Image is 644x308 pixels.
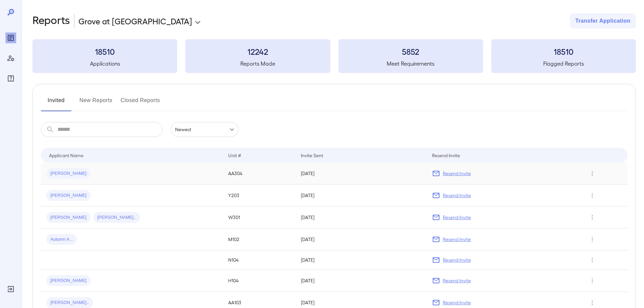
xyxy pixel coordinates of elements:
[171,122,238,137] div: Newest
[587,297,598,308] button: Row Actions
[223,251,295,270] td: N104
[5,53,16,64] div: Manage Users
[443,192,471,199] p: Resend Invite
[46,300,93,306] span: [PERSON_NAME]..
[301,151,323,159] div: Invite Sent
[295,229,426,251] td: [DATE]
[32,39,636,73] summary: 18510Applications12242Reports Made5852Meet Requirements18510Flagged Reports
[295,185,426,207] td: [DATE]
[587,255,598,265] button: Row Actions
[46,214,91,221] span: [PERSON_NAME]
[443,236,471,243] p: Resend Invite
[443,277,471,284] p: Resend Invite
[587,168,598,179] button: Row Actions
[41,95,71,111] button: Invited
[46,170,91,177] span: [PERSON_NAME]
[570,14,636,28] button: Transfer Application
[443,214,471,221] p: Resend Invite
[185,60,330,68] h5: Reports Made
[223,185,295,207] td: Y203
[223,207,295,229] td: W301
[587,190,598,201] button: Row Actions
[443,299,471,306] p: Resend Invite
[5,73,16,84] div: FAQ
[5,284,16,294] div: Log Out
[295,163,426,185] td: [DATE]
[32,46,177,57] h3: 18510
[587,275,598,286] button: Row Actions
[121,95,160,111] button: Closed Reports
[338,60,483,68] h5: Meet Requirements
[185,46,330,57] h3: 12242
[5,32,16,43] div: Reports
[223,270,295,292] td: H104
[223,229,295,251] td: M102
[228,151,241,159] div: Unit #
[295,207,426,229] td: [DATE]
[587,234,598,245] button: Row Actions
[587,212,598,223] button: Row Actions
[491,60,636,68] h5: Flagged Reports
[32,60,177,68] h5: Applications
[46,236,77,243] span: Autumn A...
[46,192,91,199] span: [PERSON_NAME]
[295,270,426,292] td: [DATE]
[78,16,192,26] p: Grove at [GEOGRAPHIC_DATA]
[32,14,70,28] h2: Reports
[443,170,471,177] p: Resend Invite
[432,151,460,159] div: Resend Invite
[79,95,113,111] button: New Reports
[338,46,483,57] h3: 5852
[443,257,471,263] p: Resend Invite
[223,163,295,185] td: AA304
[295,251,426,270] td: [DATE]
[46,278,91,284] span: [PERSON_NAME]
[491,46,636,57] h3: 18510
[49,151,84,159] div: Applicant Name
[93,214,140,221] span: [PERSON_NAME]..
